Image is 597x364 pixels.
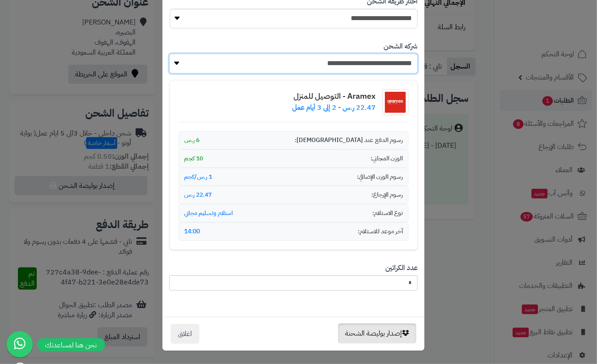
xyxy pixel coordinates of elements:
img: شعار شركة الشحن [382,89,408,115]
p: 22.47 ر.س - 2 إلى 3 أيام عمل [292,103,376,113]
label: عدد الكراتين [385,263,418,273]
span: الوزن المجاني: [370,154,403,163]
span: 10 كجم [184,154,203,163]
button: إصدار بوليصة الشحنة [338,323,416,343]
span: استلام وتسليم مجاني [184,209,233,218]
span: رسوم الوزن الإضافي: [357,173,403,181]
h4: Aramex - التوصيل للمنزل [292,92,376,101]
button: اغلاق [171,324,199,344]
span: 1 ر.س/كجم [184,173,212,181]
span: 6 ر.س [184,136,199,145]
span: نوع الاستلام: [372,209,403,218]
span: رسوم الإرجاع: [371,191,403,199]
label: شركه الشحن [384,42,418,52]
span: رسوم الدفع عند [DEMOGRAPHIC_DATA]: [295,136,403,145]
span: 22.47 ر.س [184,191,212,199]
span: آخر موعد للاستلام: [358,227,403,236]
span: 14:00 [184,227,200,236]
